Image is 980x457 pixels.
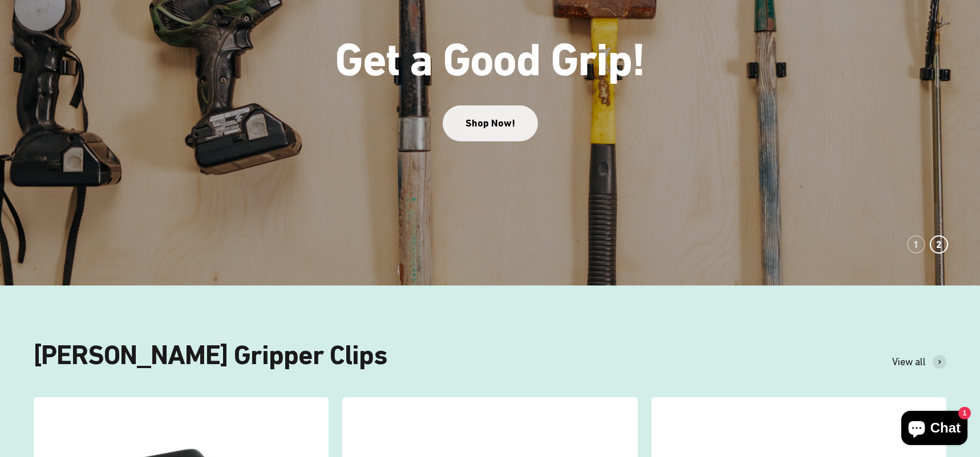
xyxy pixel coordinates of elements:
button: 2 [930,235,948,254]
split-lines: [PERSON_NAME] Gripper Clips [34,339,387,370]
split-lines: Get a Good Grip! [335,33,645,86]
inbox-online-store-chat: Shopify online store chat [898,411,971,448]
a: View all [892,354,946,370]
a: Shop Now! [443,105,538,141]
button: 1 [907,235,925,254]
span: View all [892,354,926,370]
